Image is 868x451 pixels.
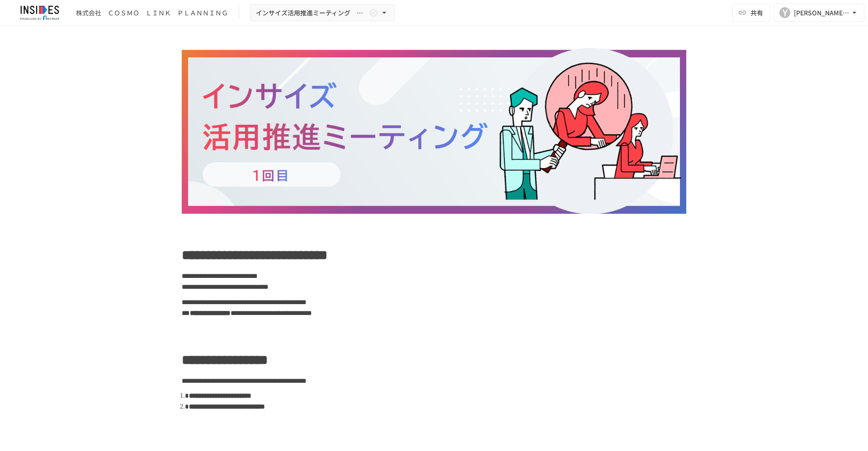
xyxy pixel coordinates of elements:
[750,8,763,18] span: 共有
[779,7,790,18] div: Y
[182,48,686,214] img: F1TL7zPOTf527EotFEbYcONCf0BXcha3xpqStdqumBO
[794,7,850,19] div: [PERSON_NAME][EMAIL_ADDRESS][DOMAIN_NAME]
[256,7,367,19] span: インサイズ活用推進ミーティング ～1回目～
[250,4,395,22] button: インサイズ活用推進ミーティング ～1回目～
[76,8,228,18] div: 株式会社 ＣＯＳＭＯ ＬＩＮＫ ＰＬＡＮＮＩＮＧ
[11,5,69,20] img: JmGSPSkPjKwBq77AtHmwC7bJguQHJlCRQfAXtnx4WuV
[732,4,770,22] button: 共有
[774,4,864,22] button: Y[PERSON_NAME][EMAIL_ADDRESS][DOMAIN_NAME]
